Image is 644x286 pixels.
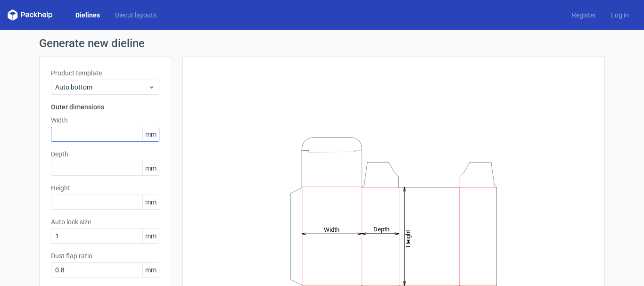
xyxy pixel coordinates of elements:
span: mm [142,195,159,209]
h3: Outer dimensions [51,102,159,112]
label: Depth [51,149,159,159]
label: Product template [51,68,159,78]
tspan: Height [405,229,412,247]
label: Width [51,115,159,125]
span: mm [142,127,159,141]
span: Auto bottom [55,82,148,92]
label: Height [51,183,159,193]
label: Dust flap ratio [51,251,159,261]
tspan: Width [324,226,339,233]
a: Log in [603,10,636,20]
span: mm [142,229,159,243]
tspan: Depth [373,226,389,233]
span: mm [142,161,159,175]
label: Auto lock size [51,217,159,227]
a: Dielines [68,10,107,20]
span: mm [142,263,159,277]
h1: Generate new dieline [39,38,605,49]
a: Diecut layouts [107,10,164,20]
a: Register [564,10,603,20]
